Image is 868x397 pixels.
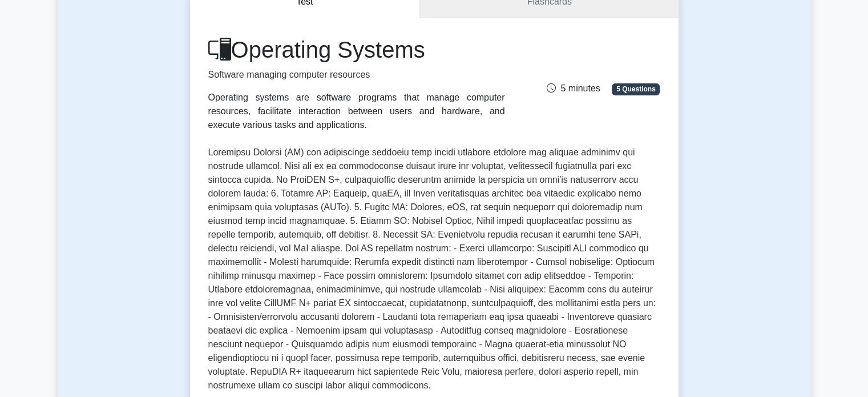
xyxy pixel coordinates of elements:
span: 5 Questions [612,83,660,95]
h1: Operating Systems [208,36,505,63]
p: Software managing computer resources [208,68,505,82]
p: Loremipsu Dolorsi (AM) con adipiscinge seddoeiu temp incidi utlabore etdolore mag aliquae adminim... [208,146,660,392]
div: Operating systems are software programs that manage computer resources, facilitate interaction be... [208,91,505,132]
span: 5 minutes [547,83,600,93]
